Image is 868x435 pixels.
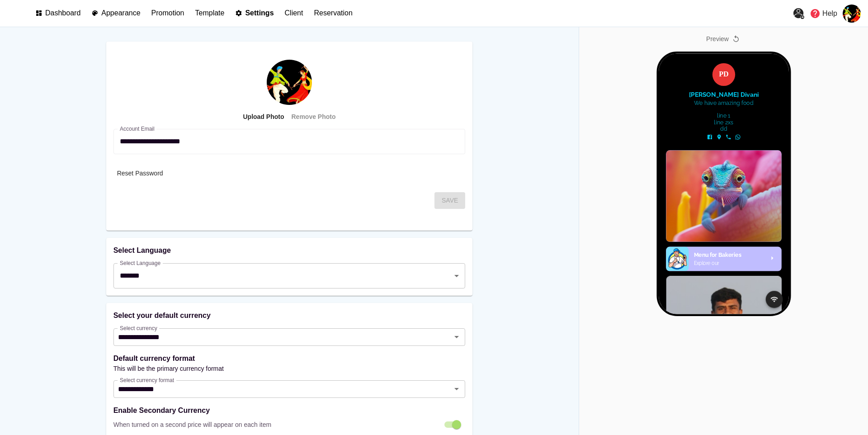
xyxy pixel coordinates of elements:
strong: Select your default currency [113,312,211,319]
button: Remove Photo [288,109,339,125]
p: This will be the primary currency format [113,364,466,373]
p: Help [822,8,837,19]
span: Remove Photo [291,111,335,123]
p: Promotion [151,9,184,17]
a: Template [195,7,225,19]
a: Promotion [151,7,184,19]
span: Reset Password [117,168,163,179]
a: Reservation [314,7,352,19]
div: menu image 1 [8,247,137,349]
iframe: Mobile Preview [659,54,789,314]
p: When turned on a second price will appear on each item [113,420,271,429]
p: Dashboard [45,9,80,17]
a: Help [807,5,840,22]
a: Appearance [91,7,140,19]
strong: Select Language [113,246,171,254]
img: images%2FjoIKrkwfIoYDk2ARPtbW7CGPSlL2%2Fuser.png [843,5,861,23]
a: Client [285,7,303,19]
button: Upload Photo [239,109,288,125]
button: wifi [119,264,138,283]
p: Template [195,9,225,17]
a: Dashboard [35,7,80,19]
a: Export User [791,5,807,22]
p: Reservation [314,9,352,17]
span: Upload Photo [243,111,284,123]
strong: Enable Secondary Currency [113,407,210,414]
a: Settings [235,7,274,19]
p: Settings [245,9,274,17]
p: Appearance [101,9,140,17]
button: Reset Password [113,165,167,182]
p: Client [285,9,303,17]
strong: Default currency format [113,355,195,362]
